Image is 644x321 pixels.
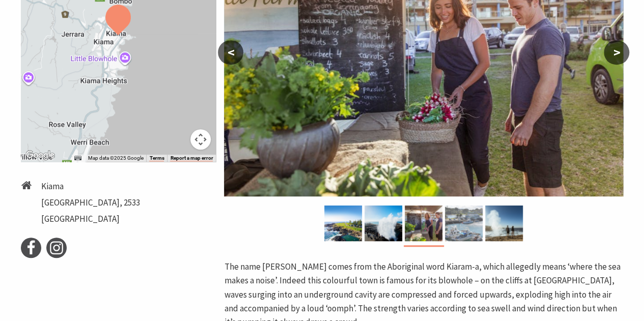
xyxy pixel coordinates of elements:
[170,155,213,161] a: Report a map error
[365,206,402,241] img: Kiama Blowhole on a South Easterly Wind
[41,180,140,193] li: Kiama
[190,129,211,150] button: Map camera controls
[74,155,81,162] button: Keyboard shortcuts
[149,155,164,161] a: Terms (opens in new tab)
[445,206,483,241] img: Kiama Harbour
[41,196,140,210] li: [GEOGRAPHIC_DATA], 2533
[485,206,523,241] img: Little Blowhole on a north east wind
[41,212,140,226] li: [GEOGRAPHIC_DATA]
[218,40,243,65] button: <
[405,206,442,241] img: Farmers Market Each Wednesday @ Surf Beach
[324,206,362,241] img: Blowhole Point Kiama - Rockpool
[88,155,143,161] span: Map data ©2025 Google
[23,149,57,162] img: Google
[23,149,57,162] a: Open this area in Google Maps (opens a new window)
[604,40,629,65] button: >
